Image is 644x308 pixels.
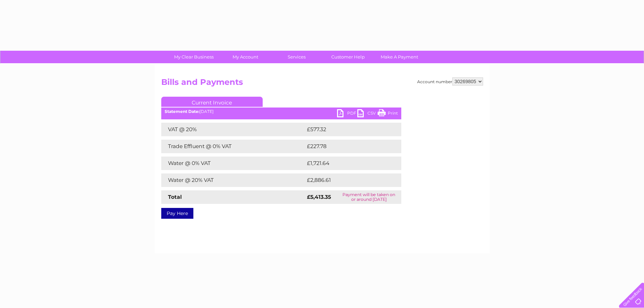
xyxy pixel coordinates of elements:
td: £577.32 [305,123,389,136]
a: Pay Here [161,208,193,219]
td: Water @ 20% VAT [161,173,305,187]
a: My Account [217,51,273,63]
a: PDF [337,109,357,119]
td: Water @ 0% VAT [161,157,305,170]
a: Current Invoice [161,97,263,107]
a: Services [269,51,325,63]
td: £1,721.64 [305,157,390,170]
a: Make A Payment [372,51,427,63]
a: Customer Help [320,51,376,63]
td: £2,886.61 [305,173,391,187]
td: Trade Effluent @ 0% VAT [161,140,305,153]
b: Statement Date: [165,109,199,114]
a: CSV [357,109,378,119]
td: Payment will be taken on or around [DATE] [337,190,401,204]
td: VAT @ 20% [161,123,305,136]
div: [DATE] [161,109,401,114]
a: My Clear Business [166,51,222,63]
h2: Bills and Payments [161,77,483,90]
div: Account number [417,77,483,86]
a: Print [378,109,398,119]
strong: Total [168,194,182,200]
td: £227.78 [305,140,389,153]
strong: £5,413.35 [307,194,331,200]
